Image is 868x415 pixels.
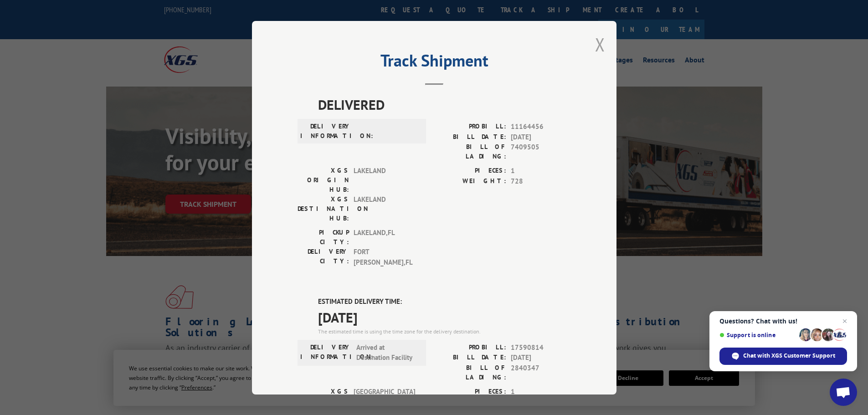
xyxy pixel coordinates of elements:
label: DELIVERY INFORMATION: [300,342,352,363]
span: Questions? Chat with us! [719,318,847,325]
label: DELIVERY INFORMATION: [300,122,352,141]
span: [DATE] [511,353,571,363]
label: BILL DATE: [434,353,506,363]
div: The estimated time is using the time zone for the delivery destination. [318,327,571,335]
span: FORT [PERSON_NAME] , FL [354,247,415,267]
label: BILL DATE: [434,132,506,142]
label: BILL OF LADING: [434,363,506,382]
span: Support is online [719,332,796,338]
span: [DATE] [318,307,571,327]
span: DELIVERED [318,94,571,115]
label: ESTIMATED DELIVERY TIME: [318,297,571,307]
span: 728 [511,176,571,186]
label: XGS ORIGIN HUB: [298,386,349,415]
span: 7409505 [511,142,571,161]
button: Close modal [595,32,605,56]
span: [DATE] [511,132,571,142]
span: LAKELAND , FL [354,228,415,247]
label: PROBILL: [434,342,506,353]
span: 17590814 [511,342,571,353]
label: PIECES: [434,386,506,397]
span: Chat with XGS Customer Support [743,352,835,360]
label: XGS DESTINATION HUB: [298,195,349,223]
span: 1 [511,386,571,397]
label: XGS ORIGIN HUB: [298,166,349,195]
span: 2840347 [511,363,571,382]
span: Chat with XGS Customer Support [719,348,847,365]
label: PIECES: [434,166,506,176]
label: PICKUP CITY: [298,228,349,247]
span: LAKELAND [354,166,415,195]
span: LAKELAND [354,195,415,223]
h2: Track Shipment [298,54,571,72]
span: 11164456 [511,122,571,132]
label: WEIGHT: [434,176,506,186]
span: [GEOGRAPHIC_DATA] [354,386,415,415]
a: Open chat [830,379,857,406]
label: DELIVERY CITY: [298,247,349,267]
span: Arrived at Destination Facility [356,342,418,363]
label: PROBILL: [434,122,506,132]
span: 1 [511,166,571,176]
label: BILL OF LADING: [434,142,506,161]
